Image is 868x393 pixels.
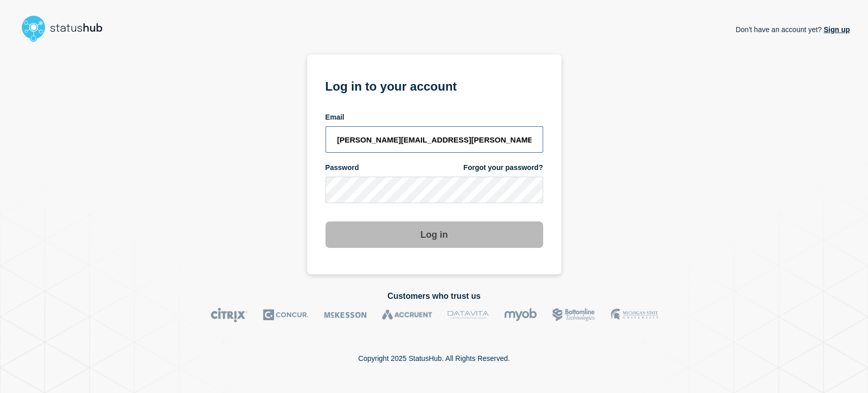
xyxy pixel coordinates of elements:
img: StatusHub logo [18,12,115,45]
img: Concur logo [263,307,309,322]
img: DataVita logo [447,307,489,322]
img: Bottomline logo [552,307,595,322]
p: Don't have an account yet? [735,17,850,42]
input: password input [325,177,543,203]
img: McKesson logo [324,307,367,322]
h1: Log in to your account [325,76,543,95]
p: Copyright 2025 StatusHub. All Rights Reserved. [358,354,510,362]
span: Email [325,113,344,122]
img: MSU logo [611,307,658,322]
span: Password [325,163,359,173]
img: Accruent logo [382,307,432,322]
a: Sign up [822,25,850,34]
img: Citrix logo [211,307,248,322]
h2: Customers who trust us [18,292,850,301]
button: Log in [325,221,543,248]
a: Forgot your password? [463,163,543,173]
input: email input [325,126,543,153]
img: myob logo [504,307,537,322]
